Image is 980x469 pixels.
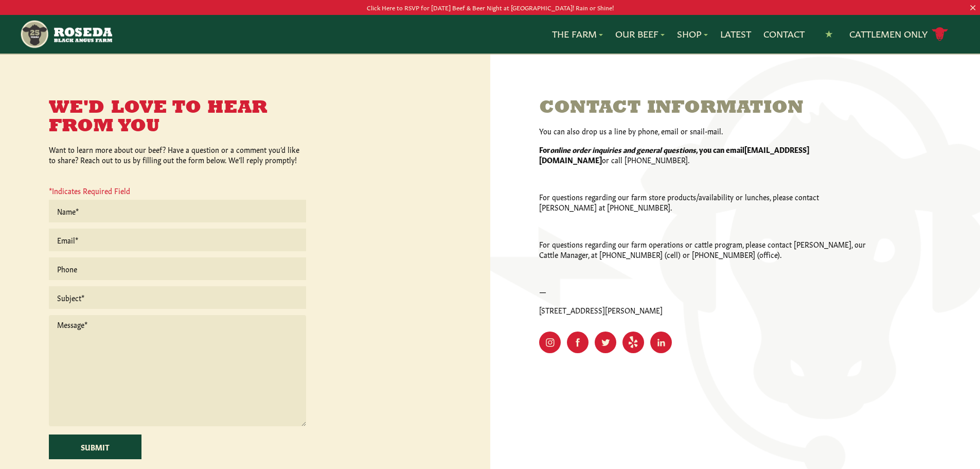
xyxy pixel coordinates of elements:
[49,200,306,222] input: Name*
[550,144,696,154] em: online order inquiries and general questions
[539,332,561,353] a: Visit Our Instagram Page
[720,27,751,41] a: Latest
[20,19,112,49] img: https://roseda.com/wp-content/uploads/2021/05/roseda-25-header.png
[539,144,809,165] strong: [EMAIL_ADDRESS][DOMAIN_NAME]
[849,25,948,43] a: Cattlemen Only
[763,27,805,41] a: Contact
[49,2,931,13] p: Click Here to RSVP for [DATE] Beef & Beer Night at [GEOGRAPHIC_DATA]! Rain or Shine!
[49,144,306,165] p: Want to learn more about our beef? Have a question or a comment you’d like to share? Reach out to...
[539,192,868,212] p: For questions regarding our farm store products/availability or lunches, please contact [PERSON_N...
[539,126,868,136] p: You can also drop us a line by phone, email or snail-mail.
[20,15,960,54] nav: Main Navigation
[677,27,708,41] a: Shop
[539,286,868,297] p: —
[539,239,868,259] p: For questions regarding our farm operations or cattle program, please contact [PERSON_NAME], our ...
[567,332,589,353] a: Visit Our Facebook Page
[539,305,868,315] p: [STREET_ADDRESS][PERSON_NAME]
[539,144,868,165] p: or call [PHONE_NUMBER].
[49,257,306,280] input: Phone
[539,144,744,154] strong: For , you can email
[622,332,644,353] a: Visit Our Yelp Page
[615,27,665,41] a: Our Beef
[552,27,603,41] a: The Farm
[49,286,306,309] input: Subject*
[49,229,306,251] input: Email*
[595,332,616,353] a: Visit Our Twitter Page
[650,332,672,353] a: Visit Our LinkedIn Page
[49,185,306,200] p: *Indicates Required Field
[49,99,306,136] h3: We'd Love to Hear From You
[539,99,868,117] h3: Contact Information
[49,435,141,459] input: Submit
